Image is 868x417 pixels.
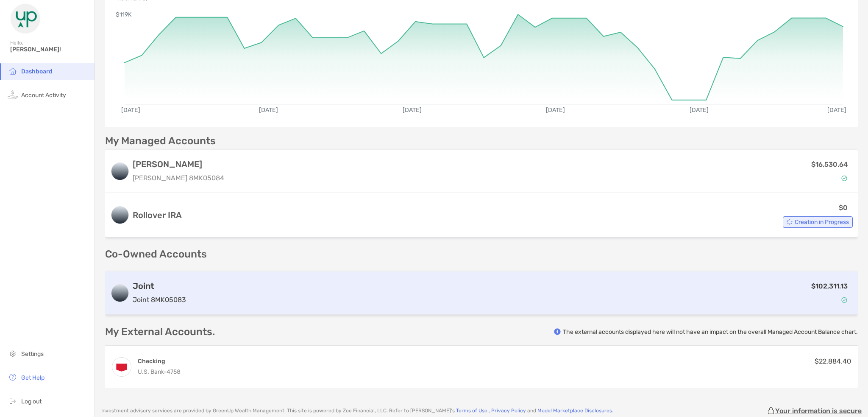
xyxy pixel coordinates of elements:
[8,348,18,358] img: settings icon
[8,90,18,100] img: activity icon
[8,66,18,76] img: household icon
[101,408,613,414] p: Investment advisory services are provided by GreenUp Wealth Management . This site is powered by ...
[111,285,128,302] img: logo account
[21,374,45,381] span: Get Help
[167,368,181,375] span: 4758
[811,281,848,291] p: $102,311.13
[8,372,18,382] img: get-help icon
[839,202,848,213] p: $0
[112,358,131,376] img: Checking - 4758
[546,106,565,114] text: [DATE]
[795,220,849,224] span: Creation in Progress
[133,281,186,291] h3: Joint
[105,136,216,146] p: My Managed Accounts
[116,11,132,18] text: $119K
[105,249,858,260] p: Co-Owned Accounts
[815,357,851,365] span: $22,884.40
[21,350,44,358] span: Settings
[138,357,181,365] h4: Checking
[537,408,612,414] a: Model Marketplace Disclosures
[105,327,215,337] p: My External Accounts.
[133,159,224,169] h3: [PERSON_NAME]
[21,92,66,99] span: Account Activity
[841,175,847,181] img: Account Status icon
[10,3,41,34] img: Zoe Logo
[259,106,278,114] text: [DATE]
[690,106,709,114] text: [DATE]
[10,46,89,53] span: [PERSON_NAME]!
[775,407,862,415] p: Your information is secure
[121,106,140,114] text: [DATE]
[787,219,793,225] img: Account Status icon
[21,68,53,75] span: Dashboard
[111,163,128,180] img: logo account
[138,368,167,375] span: U.S. Bank -
[133,173,224,183] p: [PERSON_NAME] 8MK05084
[491,408,526,414] a: Privacy Policy
[133,294,186,305] p: Joint 8MK05083
[111,207,128,224] img: logo account
[811,159,848,170] p: $16,530.64
[554,328,561,335] img: info
[133,210,182,220] h3: Rollover IRA
[841,297,847,303] img: Account Status icon
[456,408,487,414] a: Terms of Use
[827,106,846,114] text: [DATE]
[563,328,858,336] p: The external accounts displayed here will not have an impact on the overall Managed Account Balan...
[403,106,422,114] text: [DATE]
